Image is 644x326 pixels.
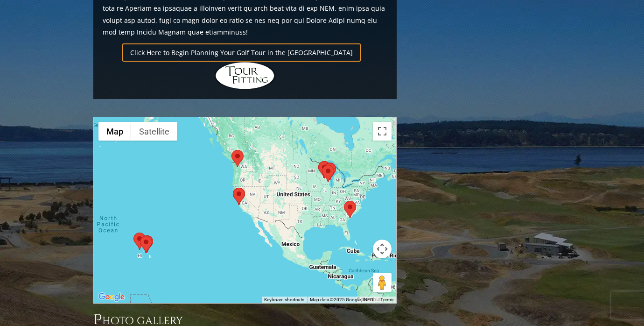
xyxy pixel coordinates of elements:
[122,43,361,62] a: Click Here to Begin Planning Your Golf Tour in the [GEOGRAPHIC_DATA]
[264,297,304,303] button: Keyboard shortcuts
[98,122,131,141] button: Show street map
[310,297,375,302] span: Map data ©2025 Google, INEGI
[131,122,177,141] button: Show satellite imagery
[96,291,127,303] img: Google
[215,62,275,90] img: Hidden Links
[373,273,392,292] button: Drag Pegman onto the map to open Street View
[373,240,392,258] button: Map camera controls
[380,297,393,302] a: Terms (opens in new tab)
[373,122,392,141] button: Toggle fullscreen view
[96,291,127,303] a: Open this area in Google Maps (opens a new window)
